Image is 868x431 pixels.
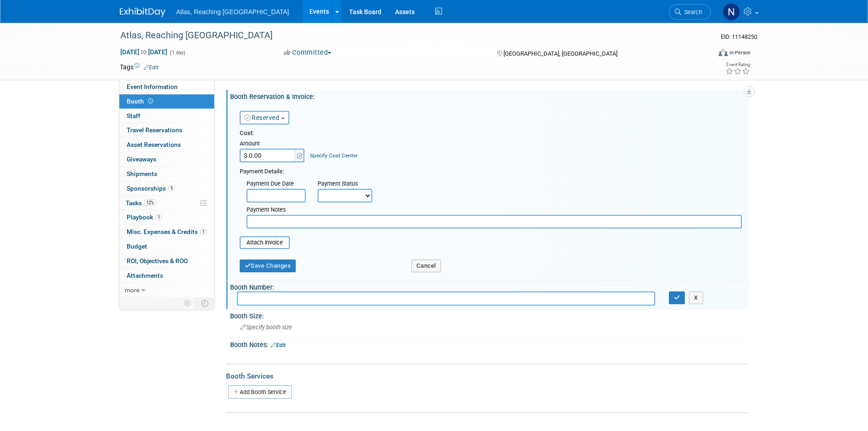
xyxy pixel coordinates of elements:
a: Event Information [119,80,214,94]
td: Tags [120,62,159,72]
a: Shipments [119,167,214,181]
button: Cancel [411,260,441,272]
a: Tasks12% [119,196,214,210]
a: ROI, Objectives & ROO [119,254,214,268]
span: Asset Reservations [127,141,181,148]
span: Event ID: 11148250 [721,33,757,40]
a: Booth [119,94,214,109]
span: Giveaways [127,156,156,163]
td: Toggle Event Tabs [195,297,214,309]
span: Booth [127,98,155,105]
span: 12% [144,199,156,206]
div: Booth Notes: [230,338,749,350]
span: to [139,48,148,56]
span: Misc. Expenses & Credits [127,228,207,235]
div: Booth Reservation & Invoice: [230,90,749,101]
a: Giveaways [119,152,214,166]
div: Atlas, Reaching [GEOGRAPHIC_DATA] [117,27,697,44]
span: Booth not reserved yet [146,98,155,104]
span: Travel Reservations [127,126,182,134]
div: Amount [240,140,306,149]
a: Reserved [244,114,280,121]
div: Payment Details: [240,165,742,176]
a: Asset Reservations [119,138,214,152]
td: Personalize Event Tab Strip [180,297,196,309]
a: Playbook1 [119,210,214,224]
a: Attachments [119,269,214,283]
a: Budget [119,239,214,254]
span: ROI, Objectives & ROO [127,257,188,265]
div: Payment Notes [247,206,742,215]
span: Atlas, Reaching [GEOGRAPHIC_DATA] [176,8,289,16]
a: Sponsorships5 [119,182,214,196]
span: Sponsorships [127,185,175,192]
a: Specify Cost Center [310,152,358,159]
div: Payment Status [318,180,379,189]
a: Travel Reservations [119,123,214,137]
a: Edit [271,342,286,348]
div: Cost: [240,129,742,138]
span: 1 [200,228,207,235]
span: Attachments [127,272,163,279]
span: Specify booth size [240,324,292,331]
span: Budget [127,243,147,250]
a: Search [669,4,711,20]
button: Committed [281,48,335,57]
span: (1 day) [169,50,185,56]
span: Event Information [127,83,178,90]
button: X [689,291,703,304]
span: Search [681,9,702,16]
span: Playbook [127,213,162,221]
span: Shipments [127,170,157,177]
img: Format-Inperson.png [719,49,728,56]
span: 1 [155,214,162,221]
a: Edit [144,64,159,71]
div: Booth Number: [230,280,749,292]
button: Reserved [240,111,289,125]
img: ExhibitDay [120,8,165,17]
div: Event Rating [725,62,750,67]
a: more [119,283,214,297]
span: Staff [127,112,140,119]
span: [GEOGRAPHIC_DATA], [GEOGRAPHIC_DATA] [503,50,617,57]
div: Booth Size: [230,309,749,321]
button: Save Changes [240,260,296,272]
div: In-Person [729,49,750,56]
div: Event Format [657,47,751,61]
img: Nxtvisor Events [723,3,740,21]
span: 5 [168,185,175,192]
span: more [125,286,139,294]
a: Misc. Expenses & Credits1 [119,225,214,239]
div: Booth Services [226,371,749,381]
span: Tasks [126,199,156,207]
span: [DATE] [DATE] [120,48,168,56]
div: Payment Due Date [247,180,304,189]
a: Staff [119,109,214,123]
a: Add Booth Service [228,385,292,399]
